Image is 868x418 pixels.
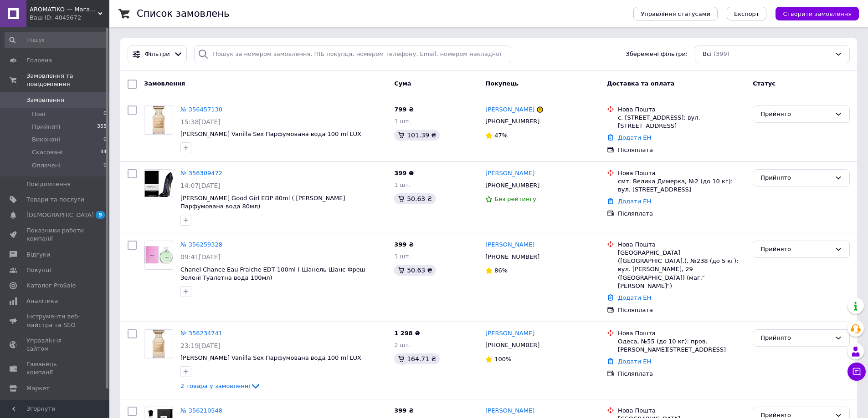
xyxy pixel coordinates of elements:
span: 23:19[DATE] [180,342,221,349]
a: № 356210548 [180,407,222,414]
span: 1 шт. [394,181,411,188]
div: Післяплата [618,306,745,314]
span: Фільтри [145,50,170,59]
span: Виконані [32,136,60,144]
span: 799 ₴ [394,106,414,113]
a: [PERSON_NAME] Good Girl EDP 80ml ( [PERSON_NAME] Парфумована вода 80мл) [180,195,345,210]
span: 100% [494,356,511,363]
span: 9 [96,211,105,219]
a: Додати ЕН [618,294,651,301]
span: Нові [32,110,45,118]
input: Пошук за номером замовлення, ПІБ покупця, номером телефону, Email, номером накладної [194,45,511,63]
a: Chanel Chance Eau Fraiche EDT 100ml ( Шанель Шанс Фреш Зелені Туалетна вода 100мл) [180,266,365,282]
a: [PERSON_NAME] [485,407,534,415]
img: Фото товару [144,246,173,264]
a: [PERSON_NAME] Vanilla Sex Парфумована вода 100 ml LUX [180,354,361,361]
a: № 356259328 [180,241,222,248]
div: Нова Пошта [618,407,745,415]
div: 164.71 ₴ [394,353,440,364]
a: Фото товару [144,329,173,358]
span: Каталог ProSale [26,282,76,290]
div: Нова Пошта [618,329,745,337]
span: Експорт [734,10,760,17]
span: Аналітика [26,297,58,305]
div: Післяплата [618,370,745,378]
div: 50.63 ₴ [394,265,436,276]
span: 0 [103,110,107,118]
span: Замовлення та повідомлення [26,72,109,88]
div: Прийнято [760,173,831,183]
span: Збережені фільтри: [626,50,688,59]
img: Фото товару [153,106,165,134]
span: Всі [703,50,712,59]
input: Пошук [5,32,108,48]
span: Скасовані [32,148,63,156]
span: 14:07[DATE] [180,182,221,189]
a: Фото товару [144,106,173,135]
div: [PHONE_NUMBER] [483,339,541,351]
a: Фото товару [144,241,173,270]
span: 47% [494,132,508,139]
span: 399 ₴ [394,407,414,414]
span: 0 [103,136,107,144]
span: 2 товара у замовленні [180,383,250,389]
div: Післяплата [618,210,745,218]
span: 1 шт. [394,253,411,260]
span: [DEMOGRAPHIC_DATA] [26,211,94,219]
div: с. [STREET_ADDRESS]: вул. [STREET_ADDRESS] [618,114,745,130]
span: Cума [394,80,411,87]
span: Показники роботи компанії [26,227,84,243]
span: Повідомлення [26,180,71,188]
a: [PERSON_NAME] [485,329,534,338]
div: 101.39 ₴ [394,130,440,141]
span: 2 шт. [394,342,411,348]
span: Управління сайтом [26,337,84,353]
img: Фото товару [153,330,165,358]
span: 399 ₴ [394,241,414,248]
span: 0 [103,161,107,170]
div: Ваш ID: 4045672 [30,14,109,22]
span: 44 [100,148,107,156]
span: Покупець [485,80,519,87]
div: Прийнято [760,110,831,119]
span: Оплачені [32,161,61,170]
span: (399) [714,50,729,57]
span: Доставка та оплата [607,80,674,87]
div: Прийнято [760,333,831,343]
span: Статус [753,80,776,87]
img: Фото товару [144,171,173,197]
div: [PHONE_NUMBER] [483,116,541,127]
a: Додати ЕН [618,134,651,141]
a: Створити замовлення [766,10,859,17]
span: Прийняті [32,123,60,131]
span: Товари та послуги [26,196,84,204]
div: [PHONE_NUMBER] [483,251,541,263]
a: [PERSON_NAME] [485,169,534,178]
a: 2 товара у замовленні [180,383,261,389]
div: [PHONE_NUMBER] [483,180,541,191]
span: 1 298 ₴ [394,330,420,337]
span: Замовлення [26,96,64,104]
a: [PERSON_NAME] [485,241,534,249]
span: 355 [97,123,107,131]
span: 09:41[DATE] [180,253,221,261]
span: Відгуки [26,251,50,259]
a: № 356234741 [180,330,222,337]
span: Головна [26,56,52,65]
div: Нова Пошта [618,241,745,249]
span: Створити замовлення [783,10,852,17]
span: 1 шт. [394,118,411,125]
a: Фото товару [144,169,173,198]
a: Додати ЕН [618,198,651,205]
div: Нова Пошта [618,169,745,177]
button: Створити замовлення [776,7,859,20]
a: [PERSON_NAME] Vanilla Sex Парфумована вода 100 ml LUX [180,131,361,137]
a: Додати ЕН [618,358,651,365]
span: Інструменти веб-майстра та SEO [26,312,84,329]
span: AROMATIKO — Магазин парфумерії [30,5,98,14]
div: [GEOGRAPHIC_DATA] ([GEOGRAPHIC_DATA].), №238 (до 5 кг): вул. [PERSON_NAME], 29 ([GEOGRAPHIC_DATA]... [618,249,745,290]
div: Післяплата [618,146,745,154]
